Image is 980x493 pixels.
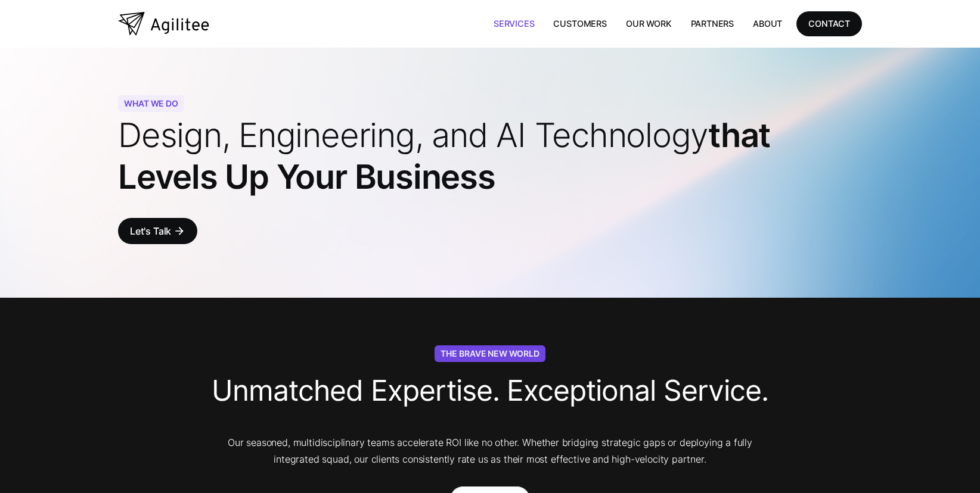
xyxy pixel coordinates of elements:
div: The Brave New World [435,345,545,362]
div: Let's Talk [130,223,171,239]
a: home [118,12,209,36]
div: CONTACT [808,16,850,31]
a: Partners [681,11,744,36]
a: Our Work [616,11,681,36]
a: Services [484,11,544,36]
h3: Unmatched Expertise. Exceptional Service. [212,364,769,422]
span: Design, Engineering, and AI Technology [118,115,708,155]
div: arrow_forward [173,225,185,237]
p: Our seasoned, multidisciplinary teams accelerate ROI like no other. Whether bridging strategic ga... [211,434,769,467]
a: Let's Talkarrow_forward [118,218,197,244]
a: About [743,11,792,36]
a: Customers [544,11,616,36]
a: CONTACT [796,11,862,36]
div: WHAT WE DO [118,95,184,112]
h1: that Levels Up Your Business [118,114,862,198]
